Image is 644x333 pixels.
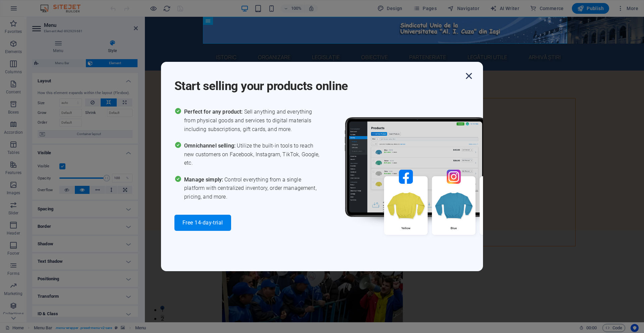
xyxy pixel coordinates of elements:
button: 2 [15,298,19,302]
img: promo_image.png [334,108,535,254]
span: Sell anything and everything from physical goods and services to digital materials including subs... [184,108,322,133]
span: Omnichannel selling: [184,142,237,149]
span: Utilize the built-in tools to reach new customers on Facebook, Instagram, TikTok, Google, etc. [184,141,322,167]
h1: Start selling your products online [174,70,463,94]
span: Manage simply: [184,176,224,183]
button: Free 14-day-trial [174,215,231,231]
button: 1 [15,289,19,293]
span: Control everything from a single platform with centralized inventory, order management, pricing, ... [184,175,322,201]
span: Free 14-day-trial [182,220,223,225]
span: Perfect for any product: [184,109,244,115]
